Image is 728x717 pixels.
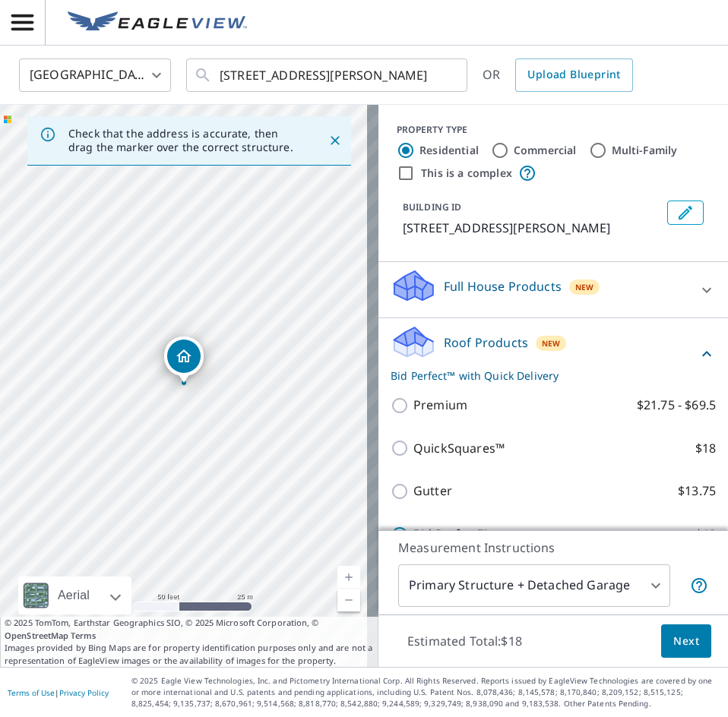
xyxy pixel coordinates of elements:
div: Primary Structure + Detached Garage [398,564,670,607]
div: Roof ProductsNewBid Perfect™ with Quick Delivery [391,324,716,384]
a: Terms of Use [8,687,55,698]
label: Residential [419,143,479,158]
span: New [542,337,561,349]
p: Estimated Total: $18 [395,624,534,658]
p: | [8,688,109,697]
p: $13.75 [678,482,716,501]
a: Current Level 19, Zoom In [337,566,360,589]
div: OR [483,58,633,92]
div: Aerial [18,576,131,614]
label: Commercial [514,143,577,158]
div: Full House ProductsNew [391,268,716,311]
div: Dropped pin, building 1, Residential property, 1309 Duncan Dr The Villages, FL 32162 [164,336,204,384]
label: Multi-Family [612,143,678,158]
button: Next [661,624,711,659]
p: Premium [413,396,467,415]
a: OpenStreetMap [5,630,68,641]
button: Edit building 1 [667,201,704,225]
a: Terms [71,630,96,641]
p: Check that the address is accurate, then drag the marker over the correct structure. [68,127,301,154]
input: Search by address or latitude-longitude [220,54,436,96]
p: BUILDING ID [403,201,461,213]
span: Upload Blueprint [527,65,620,84]
a: Current Level 19, Zoom Out [337,589,360,611]
p: $18 [695,525,716,544]
div: PROPERTY TYPE [397,123,710,137]
img: EV Logo [68,11,247,34]
label: This is a complex [421,166,512,181]
p: $18 [695,439,716,458]
span: Your report will include the primary structure and a detached garage if one exists. [690,576,708,595]
p: Measurement Instructions [398,539,708,557]
span: © 2025 TomTom, Earthstar Geographics SIO, © 2025 Microsoft Corporation, © [5,617,374,642]
p: Roof Products [444,333,528,352]
a: Privacy Policy [59,687,109,698]
span: Next [673,632,699,651]
p: Full House Products [444,277,562,295]
p: Bid Perfect™ with Quick Delivery [391,368,698,384]
a: Upload Blueprint [515,58,632,92]
div: [GEOGRAPHIC_DATA] [19,54,171,96]
p: [STREET_ADDRESS][PERSON_NAME] [403,219,661,237]
p: QuickSquares™ [413,439,505,458]
p: Gutter [413,482,452,501]
span: New [575,281,594,293]
div: Aerial [53,576,94,614]
p: $21.75 - $69.5 [637,396,716,415]
button: Close [325,131,345,150]
a: EV Logo [59,2,256,43]
p: © 2025 Eagle View Technologies, Inc. and Pictometry International Corp. All Rights Reserved. Repo... [131,675,720,709]
p: Bid Perfect™ [413,525,487,544]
